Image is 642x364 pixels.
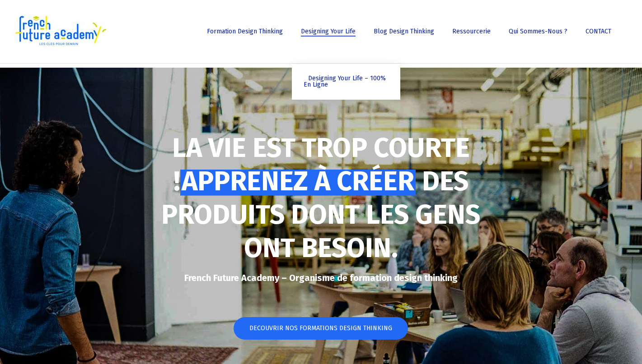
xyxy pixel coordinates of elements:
a: Blog Design Thinking [369,28,439,35]
span: CONTACT [586,28,611,35]
a: CONTACT [581,28,616,35]
img: French Future Academy [13,14,108,50]
span: Designing Your Life – 100% en ligne [304,74,386,88]
span: DECOUVRIR NOS FORMATIONS DESIGN THINKING [249,324,392,333]
a: Ressourcerie [448,28,495,35]
span: Ressourcerie [452,28,491,35]
a: DECOUVRIR NOS FORMATIONS DESIGN THINKING [234,317,408,340]
a: Designing Your Life – 100% en ligne [301,73,391,91]
a: Qui sommes-nous ? [504,28,572,35]
span: Formation Design Thinking [207,28,283,35]
span: APPRENEZ À CRÉER [182,165,414,198]
a: Designing Your Life [296,28,360,35]
span: Blog Design Thinking [374,28,434,35]
span: Designing Your Life [301,28,356,35]
span: Qui sommes-nous ? [509,28,567,35]
a: Formation Design Thinking [202,28,287,35]
strong: DES PRODUITS DONT LES GENS ONT BESOIN. [161,165,480,264]
strong: LA VIE EST TROP COURTE ! [172,132,470,198]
